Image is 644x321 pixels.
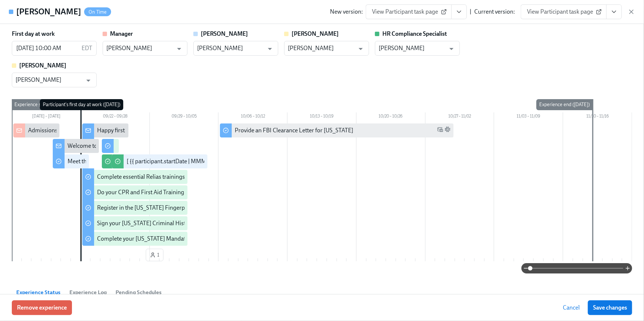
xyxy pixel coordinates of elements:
[146,249,163,261] button: 1
[84,9,111,15] span: On Time
[201,30,248,37] strong: [PERSON_NAME]
[40,99,123,110] div: Participant's first day at work ([DATE])
[563,112,632,122] div: 11/10 – 11/16
[19,62,66,69] strong: [PERSON_NAME]
[366,4,452,19] a: View Participant task page
[446,43,457,55] button: Open
[173,43,185,55] button: Open
[97,126,137,135] div: Happy first day!
[372,8,445,15] span: View Participant task page
[83,75,94,86] button: Open
[287,112,357,122] div: 10/13 – 10/19
[17,304,67,311] span: Remove experience
[330,8,363,16] div: New version:
[81,112,150,122] div: 09/22 – 09/28
[16,6,81,17] h4: [PERSON_NAME]
[357,112,426,122] div: 10/20 – 10/26
[355,43,366,55] button: Open
[12,300,72,315] button: Remove experience
[494,112,563,122] div: 11/03 – 11/09
[445,126,451,135] span: Slack
[292,30,339,37] strong: [PERSON_NAME]
[593,304,627,311] span: Save changes
[150,251,159,259] span: 1
[97,188,184,196] div: Do your CPR and First Aid Training
[527,8,600,15] span: View Participant task page
[382,30,447,37] strong: HR Compliance Specialist
[16,288,61,297] span: Experience Status
[606,4,622,19] button: View task page
[521,4,607,19] a: View Participant task page
[68,157,106,165] div: Meet the team!
[451,4,467,19] button: View task page
[82,44,92,52] p: EDT
[218,112,287,122] div: 10/06 – 10/12
[12,30,55,38] label: First day at work
[28,126,139,135] div: Admissions/Intake New Hire cleared to start
[12,112,81,122] div: [DATE] – [DATE]
[97,235,238,243] div: Complete your [US_STATE] Mandated Reporter Training
[264,43,276,55] button: Open
[69,288,107,297] span: Experience Log
[537,99,593,110] div: Experience end ([DATE])
[97,204,210,212] div: Register in the [US_STATE] Fingerprint Portal
[150,112,219,122] div: 09/29 – 10/05
[127,157,342,165] div: [ {{ participant.startDate | MMM Do }} Cohort] Confirm when cleared to conduct BPSes
[558,300,585,315] button: Cancel
[563,304,580,311] span: Cancel
[470,8,471,16] div: |
[588,300,632,315] button: Save changes
[426,112,495,122] div: 10/27 – 11/02
[110,30,133,37] strong: Manager
[68,142,160,150] div: Welcome to the Charlie Health team!
[11,99,69,110] div: Experience start ([DATE])
[97,219,216,227] div: Sign your [US_STATE] Criminal History Affidavit
[116,288,162,297] span: Pending Schedules
[437,126,443,135] span: Work Email
[235,126,353,135] div: Provide an FBI Clearance Letter for [US_STATE]
[97,173,185,181] div: Complete essential Relias trainings
[474,8,515,16] div: Current version:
